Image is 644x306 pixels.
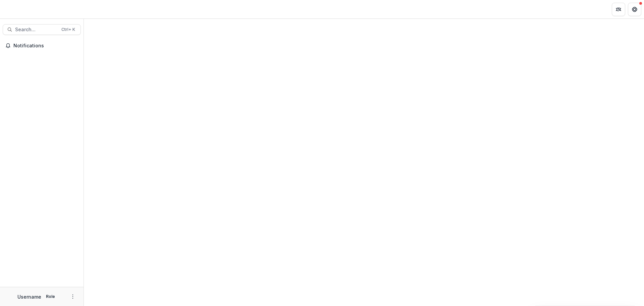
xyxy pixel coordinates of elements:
button: Notifications [3,40,81,51]
p: Username [17,293,41,300]
button: Partners [612,3,625,16]
button: More [69,293,77,301]
span: Notifications [13,43,78,49]
p: Role [44,294,57,300]
div: Ctrl + K [60,26,76,33]
button: Get Help [628,3,641,16]
button: Search... [3,24,81,35]
span: Search... [15,27,57,33]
